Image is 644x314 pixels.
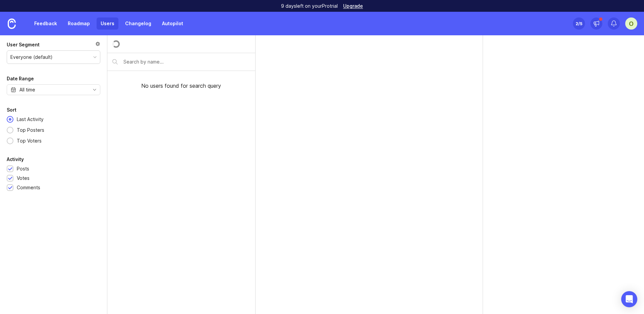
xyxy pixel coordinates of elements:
img: Canny Home [8,18,16,29]
a: Autopilot [158,17,187,30]
button: O [625,17,637,30]
div: User Segment [7,41,40,49]
input: Search by name... [123,58,250,66]
div: Votes [17,174,30,182]
div: Sort [7,106,16,114]
div: Open Intercom Messenger [621,291,637,307]
div: Last Activity [13,116,47,123]
button: 2/5 [573,17,585,30]
div: Comments [17,184,40,191]
div: Activity [7,155,24,163]
p: 9 days left on your Pro trial [281,3,338,9]
a: Users [97,17,118,30]
div: No users found for search query [107,71,255,101]
a: Changelog [121,17,155,30]
div: Date Range [7,75,34,83]
div: All time [19,86,35,93]
div: Posts [17,165,29,172]
div: Top Voters [13,137,45,145]
div: Top Posters [13,126,48,134]
a: Roadmap [64,17,94,30]
div: 2 /5 [576,19,582,28]
svg: toggle icon [89,87,100,92]
a: Upgrade [343,4,363,8]
div: Everyone (default) [10,53,53,61]
a: Feedback [30,17,61,30]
